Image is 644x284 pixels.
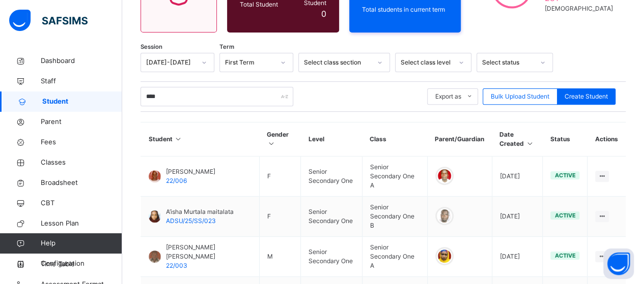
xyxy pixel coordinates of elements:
th: Date Created [492,122,543,156]
span: CBT [41,198,122,208]
div: First Term [225,58,274,67]
td: Senior Secondary One B [362,197,427,237]
td: Senior Secondary One [301,197,362,237]
span: 22/003 [166,262,187,269]
div: Select status [482,58,534,67]
td: Senior Secondary One A [362,237,427,277]
span: 22/006 [166,177,187,184]
span: Create Student [565,92,608,101]
span: 0 [321,9,326,19]
span: Bulk Upload Student [491,92,549,101]
img: safsims [9,10,88,31]
th: Gender [259,122,301,156]
td: Senior Secondary One [301,156,362,197]
span: Broadsheet [41,178,122,188]
span: [PERSON_NAME] [166,167,215,176]
div: Select class level [401,58,453,67]
div: Select class section [304,58,371,67]
th: Class [362,122,427,156]
td: F [259,156,301,197]
th: Student [141,122,260,156]
span: Configuration [41,259,122,269]
th: Level [301,122,362,156]
span: ADSU/25/SS/023 [166,217,216,225]
span: Lesson Plan [41,218,122,229]
span: active [554,212,575,219]
button: Open asap [603,248,634,279]
span: A’isha Murtala maitalata [166,207,234,216]
span: Dashboard [41,56,122,66]
span: Parent [41,117,122,127]
span: Classes [41,157,122,168]
td: [DATE] [492,237,543,277]
td: [DATE] [492,197,543,237]
div: [DATE]-[DATE] [146,58,195,67]
i: Sort in Ascending Order [174,135,183,143]
i: Sort in Ascending Order [525,140,534,147]
span: active [554,172,575,179]
span: Fees [41,137,122,147]
span: active [554,252,575,259]
span: Help [41,238,122,248]
th: Parent/Guardian [427,122,492,156]
span: Total students in current term [362,5,449,14]
span: Staff [41,76,122,86]
span: Term [219,43,234,51]
span: Session [141,43,162,51]
span: [PERSON_NAME] [PERSON_NAME] [166,243,251,261]
i: Sort in Ascending Order [267,140,275,147]
td: Senior Secondary One [301,237,362,277]
td: [DATE] [492,156,543,197]
td: F [259,197,301,237]
td: M [259,237,301,277]
span: Export as [435,92,461,101]
th: Status [543,122,587,156]
td: Senior Secondary One A [362,156,427,197]
th: Actions [587,122,626,156]
span: Student [42,97,122,107]
span: [DEMOGRAPHIC_DATA] [545,4,613,13]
